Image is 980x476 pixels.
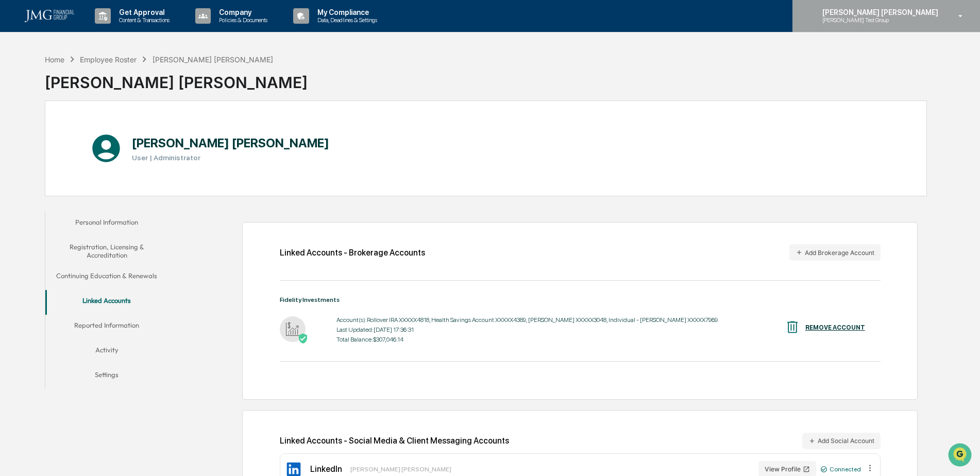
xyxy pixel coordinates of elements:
[144,140,165,148] span: [DATE]
[85,211,128,221] span: Attestations
[10,114,69,123] div: Past conversations
[820,466,861,473] div: Connected
[132,154,329,162] h3: User | Administrator
[298,333,308,344] img: Active
[211,16,273,24] p: Policies & Documents
[45,236,168,266] button: Registration, Licensing & Accreditation
[211,8,273,16] p: Company
[310,464,342,474] div: LinkedIn
[80,55,137,64] div: Employee Roster
[45,55,64,64] div: Home
[139,140,142,148] span: •
[21,230,65,241] span: Data Lookup
[280,248,425,258] div: Linked Accounts - Brokerage Accounts
[103,256,125,263] span: Pylon
[309,8,382,16] p: My Compliance
[45,212,168,389] div: secondary tabs example
[336,336,718,343] div: Total Balance: $307,046.14
[111,8,175,16] p: Get Approval
[802,433,881,449] button: Add Social Account
[10,130,27,147] img: Steve.Lennart
[805,324,865,331] div: REMOVE ACCOUNT
[336,326,718,333] div: Last Updated: [DATE] 17:36:31
[10,212,19,220] div: 🖐️
[45,339,168,364] button: Activity
[45,65,308,92] div: [PERSON_NAME] [PERSON_NAME]
[21,211,66,221] span: Preclearance
[144,168,165,176] span: [DATE]
[139,168,142,176] span: •
[73,255,125,263] a: Powered byPylon
[814,16,915,24] p: [PERSON_NAME] Test Group
[6,226,69,245] a: 🔎Data Lookup
[6,207,71,225] a: 🖐️Preclearance
[22,79,40,97] img: 8933085812038_c878075ebb4cc5468115_72.jpg
[350,466,451,473] div: [PERSON_NAME] [PERSON_NAME]
[10,22,188,38] p: How can we help?
[153,55,273,64] div: [PERSON_NAME] [PERSON_NAME]
[71,207,132,225] a: 🗄️Attestations
[10,158,27,175] img: Steve.Lennart
[46,79,169,89] div: Start new chat
[280,316,306,342] img: Fidelity Investments - Active
[280,433,881,449] div: Linked Accounts - Social Media & Client Messaging Accounts
[32,140,137,148] span: [PERSON_NAME].[PERSON_NAME]
[947,442,975,470] iframe: Open customer support
[45,212,168,236] button: Personal Information
[111,16,175,24] p: Content & Transactions
[10,231,19,240] div: 🔎
[46,89,142,97] div: We're available if you need us!
[280,296,881,303] div: Fidelity Investments
[789,244,881,261] button: Add Brokerage Account
[132,135,329,150] h1: [PERSON_NAME] [PERSON_NAME]
[160,112,188,125] button: See all
[814,8,943,16] p: [PERSON_NAME] [PERSON_NAME]
[175,82,188,94] button: Start new chat
[336,316,718,324] div: Account(s): Rollover IRA XXXXX4818, Health Savings Account XXXXX4389, [PERSON_NAME] XXXXX3048, In...
[45,265,168,290] button: Continuing Education & Renewals
[309,16,382,24] p: Data, Deadlines & Settings
[45,315,168,339] button: Reported Information
[32,168,137,176] span: [PERSON_NAME].[PERSON_NAME]
[45,290,168,315] button: Linked Accounts
[25,10,74,22] img: logo
[45,364,168,389] button: Settings
[75,212,83,220] div: 🗄️
[785,319,800,335] img: REMOVE ACCOUNT
[10,79,29,97] img: 1746055101610-c473b297-6a78-478c-a979-82029cc54cd1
